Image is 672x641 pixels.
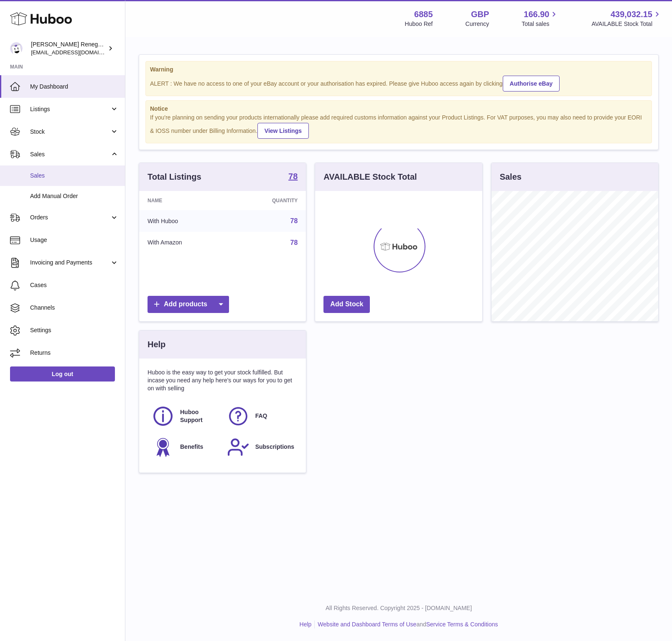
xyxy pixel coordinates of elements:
[32,49,75,55] div: Domain Overview
[30,192,119,200] span: Add Manual Order
[524,9,549,20] span: 166.90
[522,20,559,28] span: Total sales
[150,105,647,113] strong: Notice
[31,41,106,56] div: [PERSON_NAME] Renegade Productions -UK account
[13,22,20,28] img: website_grey.svg
[231,191,306,210] th: Quantity
[139,210,231,232] td: With Huboo
[13,13,20,20] img: logo_orange.svg
[30,150,110,158] span: Sales
[323,171,417,183] h3: AVAILABLE Stock Total
[522,9,559,28] a: 166.90 Total sales
[92,49,141,55] div: Keywords by Traffic
[23,48,29,55] img: tab_domain_overview_orange.svg
[30,236,119,244] span: Usage
[83,48,90,55] img: tab_keywords_by_traffic_grey.svg
[227,405,294,427] a: FAQ
[23,13,41,20] div: v 4.0.25
[405,20,433,28] div: Huboo Ref
[139,191,231,210] th: Name
[290,239,298,246] a: 78
[611,9,652,20] span: 439,032.15
[148,369,298,392] p: Huboo is the easy way to get your stock fulfilled. But incase you need any help here's our ways f...
[591,9,662,28] a: 439,032.15 AVAILABLE Stock Total
[414,9,433,20] strong: 6885
[288,172,298,182] a: 78
[132,604,665,612] p: All Rights Reserved. Copyright 2025 - [DOMAIN_NAME]
[255,412,267,420] span: FAQ
[30,83,119,91] span: My Dashboard
[30,349,119,357] span: Returns
[466,20,489,28] div: Currency
[139,232,231,254] td: With Amazon
[150,66,647,74] strong: Warning
[315,621,498,628] li: and
[30,172,119,180] span: Sales
[323,296,370,313] a: Add Stock
[10,366,115,382] a: Log out
[30,326,119,334] span: Settings
[148,296,229,313] a: Add products
[30,259,110,267] span: Invoicing and Payments
[503,76,560,92] a: Authorise eBay
[300,621,312,628] a: Help
[471,9,489,20] strong: GBP
[227,436,294,458] a: Subscriptions
[591,20,662,28] span: AVAILABLE Stock Total
[255,443,294,451] span: Subscriptions
[30,304,119,312] span: Channels
[257,123,309,139] a: View Listings
[290,217,298,224] a: 78
[152,436,219,458] a: Benefits
[318,621,416,628] a: Website and Dashboard Terms of Use
[180,408,218,424] span: Huboo Support
[30,128,110,136] span: Stock
[30,105,110,113] span: Listings
[30,214,110,221] span: Orders
[288,172,298,181] strong: 78
[10,42,23,55] img: directordarren@gmail.com
[152,405,219,427] a: Huboo Support
[500,171,522,183] h3: Sales
[150,74,647,92] div: ALERT : We have no access to one of your eBay account or your authorisation has expired. Please g...
[31,49,123,56] span: [EMAIL_ADDRESS][DOMAIN_NAME]
[148,339,165,350] h3: Help
[148,171,201,183] h3: Total Listings
[180,443,203,451] span: Benefits
[22,22,92,28] div: Domain: [DOMAIN_NAME]
[426,621,498,628] a: Service Terms & Conditions
[30,281,119,289] span: Cases
[150,114,647,139] div: If you're planning on sending your products internationally please add required customs informati...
